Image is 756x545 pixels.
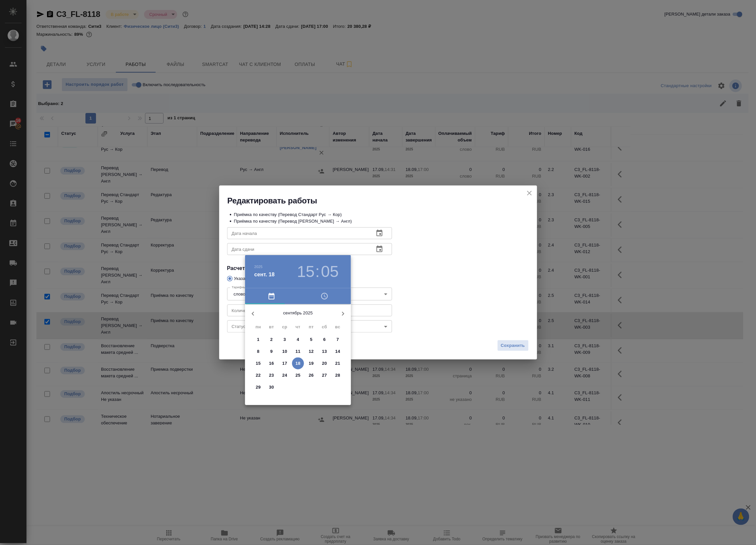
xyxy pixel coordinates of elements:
span: ср [279,324,291,330]
span: пт [305,324,317,330]
button: 8 [252,346,264,357]
button: сент. 18 [254,271,275,279]
p: 16 [269,360,274,367]
p: 18 [296,360,301,367]
p: 23 [269,372,274,379]
button: 7 [332,334,344,346]
button: 29 [252,381,264,393]
button: 26 [305,369,317,381]
p: 24 [282,372,287,379]
p: 29 [256,384,261,391]
p: 4 [297,336,299,343]
button: 23 [266,369,277,381]
button: 25 [292,369,304,381]
button: 15 [297,262,315,281]
button: 4 [292,334,304,346]
p: сентябрь 2025 [261,310,335,316]
p: 10 [282,348,287,355]
button: 2 [266,334,277,346]
h3: : [315,262,320,281]
p: 30 [269,384,274,391]
p: 14 [335,348,340,355]
p: 3 [283,336,286,343]
p: 7 [336,336,339,343]
button: 9 [266,346,277,357]
p: 25 [296,372,301,379]
button: 11 [292,346,304,357]
button: 30 [266,381,277,393]
p: 5 [310,336,312,343]
p: 27 [322,372,327,379]
p: 28 [335,372,340,379]
span: вт [266,324,277,330]
p: 26 [309,372,314,379]
span: чт [292,324,304,330]
p: 9 [270,348,273,355]
span: вс [332,324,344,330]
span: сб [319,324,330,330]
p: 17 [282,360,287,367]
p: 19 [309,360,314,367]
button: 5 [305,334,317,346]
button: 20 [319,357,330,369]
p: 1 [257,336,259,343]
button: 19 [305,357,317,369]
button: 05 [321,262,339,281]
button: 2025 [254,265,263,269]
button: 6 [319,334,330,346]
p: 15 [256,360,261,367]
p: 20 [322,360,327,367]
p: 2 [270,336,273,343]
button: 16 [266,357,277,369]
button: 13 [319,346,330,357]
p: 6 [323,336,326,343]
p: 22 [256,372,261,379]
p: 13 [322,348,327,355]
button: 10 [279,346,291,357]
span: пн [252,324,264,330]
button: 12 [305,346,317,357]
button: 17 [279,357,291,369]
button: 18 [292,357,304,369]
button: 14 [332,346,344,357]
button: 24 [279,369,291,381]
p: 11 [296,348,301,355]
button: 1 [252,334,264,346]
button: 15 [252,357,264,369]
button: 28 [332,369,344,381]
button: 27 [319,369,330,381]
p: 8 [257,348,259,355]
button: 21 [332,357,344,369]
button: 3 [279,334,291,346]
button: 22 [252,369,264,381]
p: 12 [309,348,314,355]
p: 21 [335,360,340,367]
